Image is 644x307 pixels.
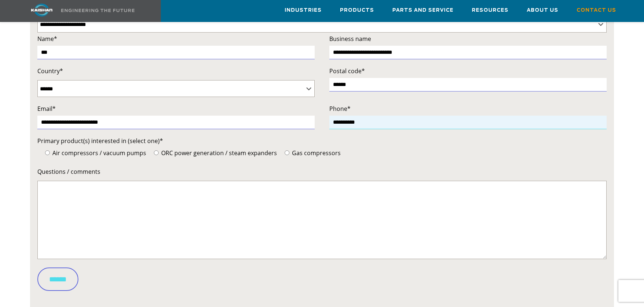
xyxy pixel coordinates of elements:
a: Contact Us [577,0,616,20]
a: Resources [472,0,508,20]
img: Engineering the future [61,9,134,12]
input: Gas compressors [285,150,289,155]
input: ORC power generation / steam expanders [154,150,159,155]
a: Parts and Service [392,0,454,20]
label: Postal code* [329,66,607,76]
label: Phone* [329,104,607,114]
span: ORC power generation / steam expanders [160,149,277,157]
span: Products [340,6,374,15]
span: Gas compressors [290,149,341,157]
span: Parts and Service [392,6,454,15]
a: Products [340,0,374,20]
span: Air compressors / vacuum pumps [51,149,146,157]
label: Name* [37,34,315,44]
span: Resources [472,6,508,15]
span: Industries [285,6,322,15]
input: Air compressors / vacuum pumps [45,150,50,155]
span: Contact Us [577,6,616,15]
label: Email* [37,104,315,114]
label: Business name [329,34,607,44]
label: Questions / comments [37,166,606,177]
span: About Us [527,6,558,15]
img: kaishan logo [14,4,69,16]
a: Industries [285,0,322,20]
label: Country* [37,66,315,76]
a: About Us [527,0,558,20]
